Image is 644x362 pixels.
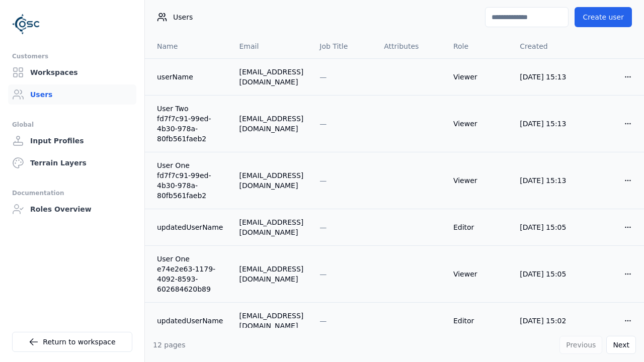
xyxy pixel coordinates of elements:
[575,7,632,27] button: Create user
[157,222,223,232] a: updatedUserName
[157,72,223,82] a: userName
[239,67,303,87] div: [EMAIL_ADDRESS][DOMAIN_NAME]
[157,104,223,144] a: User Two fd7f7c91-99ed-4b30-978a-80fb561faeb2
[319,120,327,128] span: —
[145,34,231,58] th: Name
[319,270,327,278] span: —
[453,222,504,232] div: Editor
[239,217,303,237] div: [EMAIL_ADDRESS][DOMAIN_NAME]
[231,34,311,58] th: Email
[157,254,223,294] a: User One e74e2e63-1179-4092-8593-602684620b89
[12,332,132,352] a: Return to workspace
[8,199,136,219] a: Roles Overview
[12,50,132,62] div: Customers
[520,175,571,186] div: [DATE] 15:13
[512,34,579,58] th: Created
[453,119,504,129] div: Viewer
[153,341,186,349] span: 12 pages
[8,153,136,173] a: Terrain Layers
[319,223,327,231] span: —
[520,72,571,82] div: [DATE] 15:13
[520,222,571,232] div: [DATE] 15:05
[453,316,504,326] div: Editor
[311,34,376,58] th: Job Title
[173,12,193,22] span: Users
[239,311,303,331] div: [EMAIL_ADDRESS][DOMAIN_NAME]
[8,84,136,105] a: Users
[520,119,571,129] div: [DATE] 15:13
[12,119,132,131] div: Global
[606,336,636,354] button: Next
[239,170,303,191] div: [EMAIL_ADDRESS][DOMAIN_NAME]
[8,62,136,82] a: Workspaces
[520,269,571,279] div: [DATE] 15:05
[319,73,327,81] span: —
[157,316,223,326] a: updatedUserName
[445,34,512,58] th: Role
[319,176,327,185] span: —
[453,269,504,279] div: Viewer
[8,131,136,151] a: Input Profiles
[376,34,445,58] th: Attributes
[453,72,504,82] div: Viewer
[12,10,40,38] img: Logo
[239,264,303,284] div: [EMAIL_ADDRESS][DOMAIN_NAME]
[157,160,223,201] a: User One fd7f7c91-99ed-4b30-978a-80fb561faeb2
[520,316,571,326] div: [DATE] 15:02
[239,114,303,134] div: [EMAIL_ADDRESS][DOMAIN_NAME]
[319,317,327,325] span: —
[12,187,132,199] div: Documentation
[453,175,504,186] div: Viewer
